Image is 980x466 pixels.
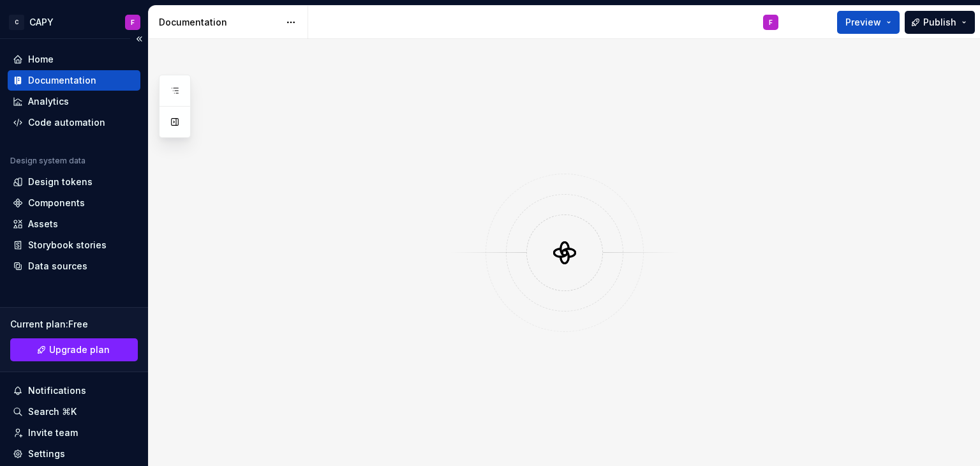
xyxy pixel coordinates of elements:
a: Analytics [8,91,140,112]
a: Settings [8,444,140,464]
div: Search ⌘K [28,405,77,418]
span: Publish [923,16,956,29]
div: Components [28,197,85,209]
div: Current plan : Free [10,318,138,331]
div: Data sources [28,260,87,273]
a: Code automation [8,112,140,133]
a: Assets [8,214,140,234]
a: Invite team [8,423,140,443]
div: F [769,17,773,27]
div: Design tokens [28,176,93,188]
div: Documentation [159,16,279,29]
button: Upgrade plan [10,338,138,361]
div: Design system data [10,156,85,166]
div: C [9,15,24,30]
button: Preview [837,11,900,34]
span: Upgrade plan [49,343,110,356]
div: CAPY [29,16,54,29]
div: Code automation [28,116,105,129]
div: F [131,17,135,27]
button: Notifications [8,380,140,401]
a: Documentation [8,70,140,91]
div: Invite team [28,426,78,439]
span: Preview [845,16,881,29]
a: Data sources [8,256,140,276]
button: Search ⌘K [8,402,140,422]
div: Notifications [28,384,86,397]
div: Storybook stories [28,239,107,252]
div: Home [28,53,54,66]
div: Assets [28,218,58,230]
a: Design tokens [8,172,140,192]
div: Settings [28,447,65,460]
a: Storybook stories [8,235,140,255]
button: Publish [905,11,975,34]
button: CCAPYF [3,8,145,36]
a: Components [8,193,140,213]
a: Home [8,49,140,70]
div: Documentation [28,74,96,87]
div: Analytics [28,95,69,108]
button: Collapse sidebar [130,30,148,48]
